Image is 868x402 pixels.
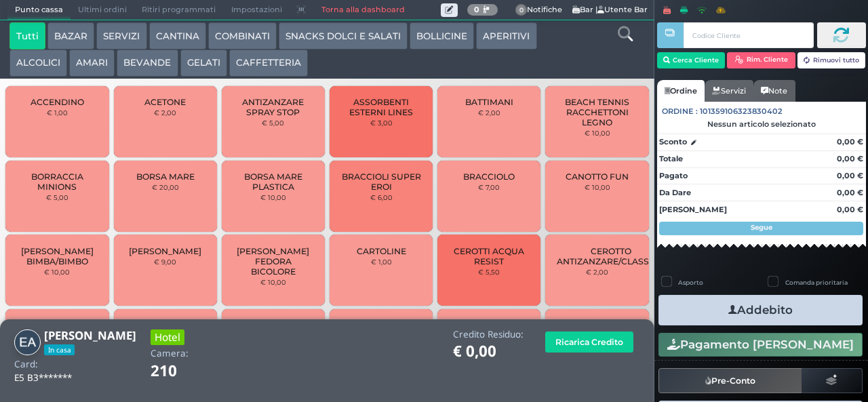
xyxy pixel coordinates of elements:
[585,183,610,191] small: € 10,00
[463,172,515,182] span: BRACCIOLO
[465,97,513,107] span: BATTIMANI
[47,108,68,117] small: € 1,00
[658,295,863,325] button: Addebito
[585,129,610,137] small: € 10,00
[7,1,71,20] span: Punto cassa
[659,154,683,163] strong: Totale
[410,22,474,49] button: BOLLICINE
[31,97,84,107] span: ACCENDINO
[684,22,813,48] input: Codice Cliente
[154,108,176,117] small: € 2,00
[657,80,705,102] a: Ordine
[478,108,500,117] small: € 2,00
[476,22,536,49] button: APERITIVI
[47,22,94,49] button: BAZAR
[474,5,479,14] b: 0
[453,343,524,360] h1: € 0,00
[357,246,406,256] span: CARTOLINE
[371,258,392,266] small: € 1,00
[144,97,186,107] span: ACETONE
[279,22,408,49] button: SNACKS DOLCI E SALATI
[566,172,629,182] span: CANOTTO FUN
[44,327,136,343] b: [PERSON_NAME]
[14,359,38,369] h4: Card:
[658,368,802,393] button: Pre-Conto
[129,246,201,256] span: [PERSON_NAME]
[678,278,703,287] label: Asporto
[149,22,206,49] button: CANTINA
[44,268,70,276] small: € 10,00
[700,106,783,117] span: 101359106323830402
[44,344,75,355] span: In casa
[69,49,115,77] button: AMARI
[753,80,795,102] a: Note
[837,171,863,180] strong: 0,00 €
[705,80,753,102] a: Servizi
[233,172,314,192] span: BORSA MARE PLASTICA
[797,52,866,68] button: Rimuovi tutto
[14,329,41,356] img: Erika Ambrosini
[262,119,284,127] small: € 5,00
[449,246,530,266] span: CEROTTI ACQUA RESIST
[478,183,500,191] small: € 7,00
[515,4,528,16] span: 0
[313,1,412,20] a: Torna alla dashboard
[260,278,286,286] small: € 10,00
[370,193,393,201] small: € 6,00
[837,137,863,146] strong: 0,00 €
[658,333,863,356] button: Pagamento [PERSON_NAME]
[117,49,178,77] button: BEVANDE
[152,183,179,191] small: € 20,00
[71,1,134,20] span: Ultimi ordini
[785,278,848,287] label: Comanda prioritaria
[659,136,687,148] strong: Sconto
[9,22,45,49] button: Tutti
[224,1,290,20] span: Impostazioni
[9,49,67,77] button: ALCOLICI
[837,205,863,214] strong: 0,00 €
[837,154,863,163] strong: 0,00 €
[134,1,223,20] span: Ritiri programmati
[46,193,68,201] small: € 5,00
[545,331,633,353] button: Ricarica Credito
[657,52,726,68] button: Cerca Cliente
[341,172,422,192] span: BRACCIOLI SUPER EROI
[208,22,277,49] button: COMBINATI
[659,205,727,214] strong: [PERSON_NAME]
[662,106,698,117] span: Ordine :
[586,268,608,276] small: € 2,00
[557,246,665,266] span: CEROTTO ANTIZANZARE/CLASSICO
[557,97,637,127] span: BEACH TENNIS RACCHETTONI LEGNO
[453,329,524,340] h4: Credito Residuo:
[727,52,795,68] button: Rim. Cliente
[478,268,500,276] small: € 5,50
[233,97,314,117] span: ANTIZANZARE SPRAY STOP
[17,172,98,192] span: BORRACCIA MINIONS
[151,329,184,345] h3: Hotel
[180,49,227,77] button: GELATI
[260,193,286,201] small: € 10,00
[96,22,146,49] button: SERVIZI
[233,246,314,277] span: [PERSON_NAME] FEDORA BICOLORE
[657,119,866,129] div: Nessun articolo selezionato
[370,119,393,127] small: € 3,00
[341,97,422,117] span: ASSORBENTI ESTERNI LINES
[751,223,772,232] strong: Segue
[17,246,98,266] span: [PERSON_NAME] BIMBA/BIMBO
[136,172,195,182] span: BORSA MARE
[151,348,189,359] h4: Camera:
[154,258,176,266] small: € 9,00
[659,171,688,180] strong: Pagato
[659,188,691,197] strong: Da Dare
[229,49,308,77] button: CAFFETTERIA
[837,188,863,197] strong: 0,00 €
[151,363,215,380] h1: 210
